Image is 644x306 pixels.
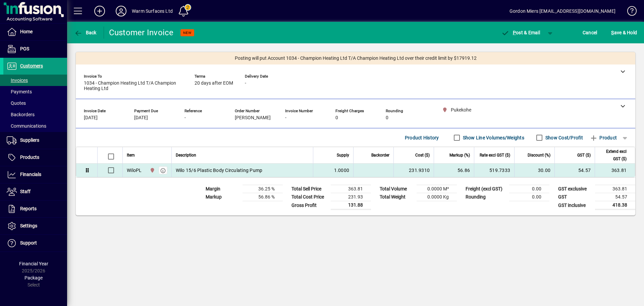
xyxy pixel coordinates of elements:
label: Show Cost/Profit [544,134,583,141]
td: 0.00 [509,193,549,201]
td: Total Cost Price [288,193,331,201]
span: Cancel [583,27,597,38]
span: 0 [386,115,388,121]
span: POS [20,46,29,51]
span: Quotes [7,100,26,106]
span: Back [74,30,97,35]
td: 0.0000 Kg [417,193,457,201]
span: Rate excl GST ($) [480,151,510,159]
div: Warm Surfaces Ltd [132,6,173,16]
span: Extend excl GST ($) [599,148,627,163]
span: Financial Year [19,261,48,266]
td: 30.00 [514,164,554,177]
span: ave & Hold [611,27,637,38]
td: Total Weight [376,193,417,201]
span: - [285,115,286,121]
td: 231.9310 [393,164,434,177]
a: Knowledge Base [622,1,636,23]
button: Post & Email [498,27,543,39]
a: POS [3,41,67,57]
span: 1.0000 [334,167,350,174]
span: 20 days after EOM [195,81,233,86]
div: Customer Invoice [109,27,174,38]
button: Add [89,5,110,17]
td: Rounding [462,193,509,201]
span: GST ($) [577,151,591,159]
span: Home [20,29,33,34]
td: Total Volume [376,185,417,193]
a: Staff [3,183,67,200]
td: 0.00 [509,185,549,193]
td: 363.81 [595,185,635,193]
button: Product History [402,132,442,144]
td: 36.25 % [243,185,283,193]
span: Package [24,275,43,280]
span: Description [176,151,196,159]
a: Invoices [3,75,67,86]
a: Suppliers [3,132,67,149]
span: - [184,115,186,121]
span: S [611,30,614,35]
span: Products [20,155,39,160]
span: Cost ($) [415,151,430,159]
span: Backorders [7,112,35,117]
span: Staff [20,189,31,194]
app-page-header-button: Back [67,27,104,39]
div: Gordon Miers [EMAIL_ADDRESS][DOMAIN_NAME] [509,6,615,16]
span: [DATE] [134,115,148,121]
span: NEW [183,31,192,35]
a: Backorders [3,109,67,120]
td: Margin [202,185,243,193]
span: Posting will put Account 1034 - Champion Heating Ltd T/A Champion Heating Ltd over their credit l... [235,55,477,62]
span: Invoices [7,78,28,83]
a: Products [3,149,67,166]
span: Markup (%) [449,151,470,159]
td: Freight (excl GST) [462,185,509,193]
td: 56.86 [434,164,474,177]
button: Back [72,27,98,39]
td: Markup [202,193,243,201]
a: Home [3,24,67,40]
td: 363.81 [595,164,635,177]
td: GST exclusive [555,185,595,193]
span: 1034 - Champion Heating Ltd T/A Champion Heating Ltd [84,81,184,91]
span: 0 [335,115,338,121]
a: Payments [3,86,67,97]
td: Gross Profit [288,201,331,210]
span: Supply [337,151,349,159]
span: [DATE] [84,115,98,121]
td: GST [555,193,595,201]
td: 363.81 [331,185,371,193]
a: Financials [3,166,67,183]
span: Customers [20,63,43,69]
button: Product [586,132,620,144]
span: - [245,81,246,86]
td: 131.88 [331,201,371,210]
span: [PERSON_NAME] [235,115,271,121]
span: Communications [7,123,46,129]
td: Total Sell Price [288,185,331,193]
button: Save & Hold [609,27,639,39]
span: Product History [405,132,439,143]
span: Financials [20,172,41,177]
span: Payments [7,89,32,94]
a: Quotes [3,97,67,109]
span: Backorder [371,151,389,159]
span: ost & Email [501,30,540,35]
span: Suppliers [20,137,39,143]
a: Support [3,235,67,252]
td: 56.86 % [243,193,283,201]
td: GST inclusive [555,201,595,210]
td: 418.38 [595,201,635,210]
a: Settings [3,218,67,234]
span: Pukekohe [148,167,156,174]
label: Show Line Volumes/Weights [462,134,524,141]
span: Item [127,151,135,159]
a: Communications [3,120,67,132]
td: 231.93 [331,193,371,201]
span: Settings [20,223,37,228]
span: Reports [20,206,37,211]
td: 0.0000 M³ [417,185,457,193]
span: Wilo 15/6 Plastic Body Circulating Pump [176,167,263,174]
div: 519.7333 [478,167,510,174]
